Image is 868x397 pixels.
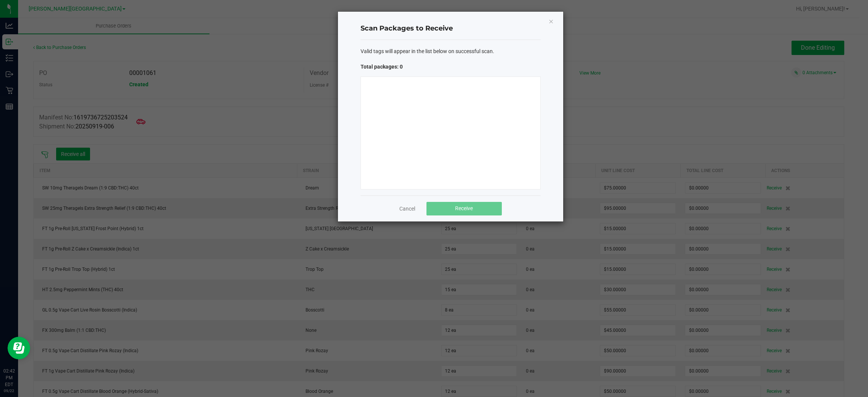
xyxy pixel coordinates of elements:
[361,63,451,71] span: Total packages: 0
[361,24,541,34] h4: Scan Packages to Receive
[455,205,473,211] span: Receive
[426,202,502,215] button: Receive
[549,17,554,26] button: Close
[399,205,415,212] a: Cancel
[8,337,30,359] iframe: Resource center
[361,47,494,55] span: Valid tags will appear in the list below on successful scan.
